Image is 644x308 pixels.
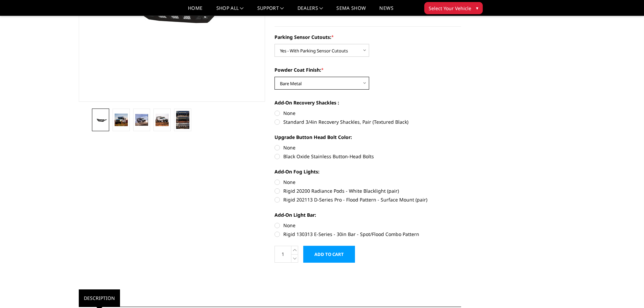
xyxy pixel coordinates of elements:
span: Select Your Vehicle [429,5,471,12]
label: Powder Coat Finish: [275,66,461,73]
label: Standard 3/4in Recovery Shackles, Pair (Textured Black) [275,118,461,125]
a: News [379,6,393,16]
label: Rigid 202113 D-Series Pro - Flood Pattern - Surface Mount (pair) [275,196,461,203]
img: 2023-2025 Ford F250-350 - Freedom Series - Base Front Bumper (non-winch) [156,114,169,126]
label: None [275,144,461,151]
button: Select Your Vehicle [424,2,483,14]
img: 2023-2025 Ford F250-350 - Freedom Series - Base Front Bumper (non-winch) [135,114,148,126]
img: 2023-2025 Ford F250-350 - Freedom Series - Base Front Bumper (non-winch) [94,117,107,123]
label: Rigid 20200 Radiance Pods - White Blacklight (pair) [275,187,461,194]
label: Parking Sensor Cutouts: [275,33,461,41]
a: Support [257,6,284,16]
label: Add-On Fog Lights: [275,168,461,175]
span: ▾ [476,4,478,11]
label: Rigid 130313 E-Series - 30in Bar - Spot/Flood Combo Pattern [275,231,461,238]
label: Black Oxide Stainless Button-Head Bolts [275,153,461,160]
label: Add-On Recovery Shackles : [275,99,461,106]
a: Dealers [297,6,323,16]
a: shop all [216,6,244,16]
img: 2023-2025 Ford F250-350 - Freedom Series - Base Front Bumper (non-winch) [115,114,128,126]
a: SEMA Show [336,6,366,16]
a: Home [188,6,202,16]
label: Add-On Light Bar: [275,211,461,218]
label: None [275,179,461,186]
a: Description [79,289,120,307]
img: Multiple lighting options [176,111,189,129]
input: Add to Cart [303,246,355,263]
label: None [275,110,461,117]
label: None [275,222,461,229]
label: Upgrade Button Head Bolt Color: [275,134,461,141]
